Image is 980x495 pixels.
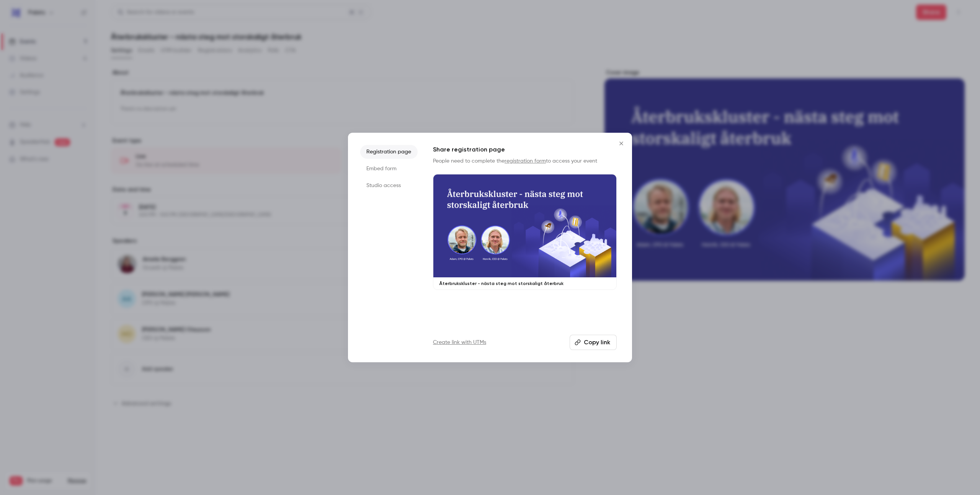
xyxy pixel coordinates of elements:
[433,339,486,346] a: Create link with UTMs
[360,179,418,192] li: Studio access
[433,145,617,154] h1: Share registration page
[614,136,629,151] button: Close
[505,158,546,164] a: registration form
[360,145,418,159] li: Registration page
[433,157,617,165] p: People need to complete the to access your event
[439,280,610,287] p: Återbrukskluster - nästa steg mot storskaligt återbruk
[433,174,617,290] a: Återbrukskluster - nästa steg mot storskaligt återbruk
[360,162,418,176] li: Embed form
[570,335,617,350] button: Copy link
